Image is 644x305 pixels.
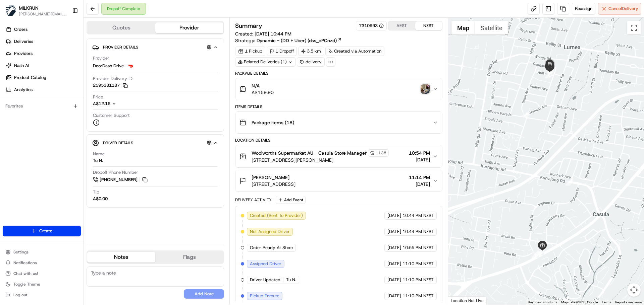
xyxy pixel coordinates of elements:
[252,181,296,187] span: [STREET_ADDRESS]
[235,138,442,143] div: Location Details
[100,177,138,183] span: [PHONE_NUMBER]
[252,150,367,156] span: Woolworths Supermarket AU - Casula Store Manager
[93,151,105,157] span: Name
[3,72,84,83] a: Product Catalog
[276,196,306,204] button: Add Event
[325,47,384,56] div: Created via Automation
[3,84,84,95] a: Analytics
[387,261,401,267] span: [DATE]
[3,280,81,289] button: Toggle Theme
[93,176,149,183] a: [PHONE_NUMBER]
[255,31,291,37] span: [DATE] 10:44 PM
[93,158,103,164] div: Tu N.
[627,283,641,297] button: Map camera controls
[235,197,272,203] div: Delivery Activity
[387,277,401,283] span: [DATE]
[19,5,39,11] button: MILKRUN
[252,89,274,96] span: A$159.90
[546,68,553,75] div: 10
[297,57,325,67] div: delivery
[602,300,611,304] a: Terms (opens in new tab)
[387,229,401,235] span: [DATE]
[93,82,128,88] button: 2595381187
[561,300,598,304] span: Map data ©2025 Google
[252,157,389,163] span: [STREET_ADDRESS][PERSON_NAME]
[103,45,138,50] span: Provider Details
[87,22,155,33] button: Quotes
[615,300,642,304] a: Report a map error
[235,78,442,100] button: N/AA$159.90photo_proof_of_delivery image
[536,246,543,253] div: 4
[3,101,81,111] div: Favorites
[235,71,442,76] div: Package Details
[536,248,544,255] div: 3
[93,101,110,106] span: A$12.16
[415,21,442,30] button: NZST
[13,249,29,255] span: Settings
[14,75,46,81] span: Product Catalog
[235,145,442,167] button: Woolworths Supermarket AU - Casula Store Manager1138[STREET_ADDRESS][PERSON_NAME]10:54 PM[DATE]
[3,247,81,257] button: Settings
[3,24,84,35] a: Orders
[409,150,430,156] span: 10:54 PM
[93,94,103,100] span: Price
[598,3,641,15] button: CancelDelivery
[387,213,401,219] span: [DATE]
[575,6,592,12] span: Reassign
[250,245,293,251] span: Order Ready At Store
[566,178,573,186] div: 7
[13,292,27,298] span: Log out
[409,181,430,187] span: [DATE]
[235,57,296,67] div: Related Deliveries (1)
[572,3,595,15] button: Reassign
[402,277,434,283] span: 11:10 PM NZST
[93,169,138,175] span: Dropoff Phone Number
[359,23,384,29] button: 7310993
[257,37,337,44] span: Dynamic - (DD + Uber) (dss_cPCnzd)
[387,245,401,251] span: [DATE]
[532,251,539,258] div: 6
[14,63,29,69] span: Nash AI
[3,258,81,268] button: Notifications
[450,296,472,305] a: Open this area in Google Maps (opens a new window)
[13,271,38,276] span: Chat with us!
[93,55,109,61] span: Provider
[235,170,442,192] button: [PERSON_NAME][STREET_ADDRESS]11:14 PM[DATE]
[155,252,223,262] button: Flags
[3,269,81,278] button: Chat with us!
[250,213,303,219] span: Created (Sent To Provider)
[103,140,133,146] span: Driver Details
[126,62,135,70] img: doordash_logo_v2.png
[235,112,442,133] button: Package Items (18)
[13,282,40,287] span: Toggle Theme
[608,6,638,12] span: Cancel Delivery
[252,174,289,181] span: [PERSON_NAME]
[448,296,487,305] div: Location Not Live
[402,213,434,219] span: 10:44 PM NZST
[421,84,430,94] button: photo_proof_of_delivery image
[3,3,69,19] button: MILKRUNMILKRUN[PERSON_NAME][EMAIL_ADDRESS][DOMAIN_NAME]
[93,196,108,202] div: A$0.00
[376,150,386,156] span: 1138
[235,30,291,37] span: Created:
[537,248,544,255] div: 5
[545,71,552,78] div: 9
[13,260,37,265] span: Notifications
[298,47,324,56] div: 3.5 km
[402,293,434,299] span: 11:10 PM NZST
[450,296,472,305] img: Google
[252,82,274,89] span: N/A
[523,110,530,118] div: 8
[402,229,434,235] span: 10:44 PM NZST
[235,47,265,56] div: 1 Pickup
[267,47,297,56] div: 1 Dropoff
[19,11,67,17] button: [PERSON_NAME][EMAIL_ADDRESS][DOMAIN_NAME]
[92,137,218,148] button: Driver Details
[93,76,132,82] span: Provider Delivery ID
[93,112,130,119] span: Customer Support
[155,22,223,33] button: Provider
[14,26,28,32] span: Orders
[402,261,434,267] span: 11:10 PM NZST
